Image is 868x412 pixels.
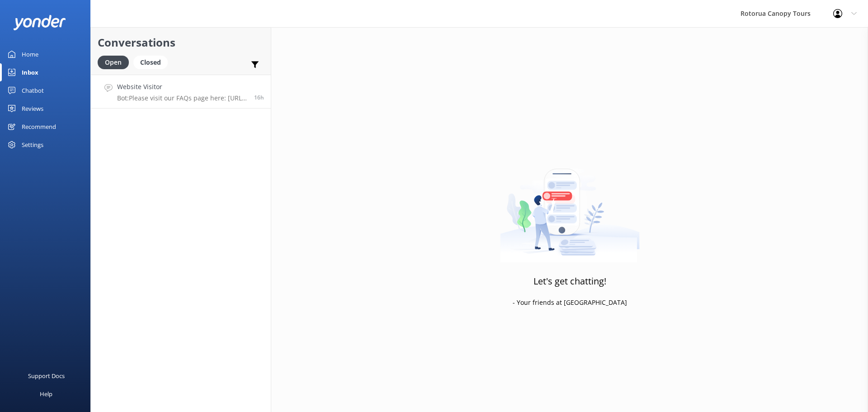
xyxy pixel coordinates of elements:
[98,57,133,67] a: Open
[117,94,247,102] p: Bot: Please visit our FAQs page here: [URL][DOMAIN_NAME].
[22,81,44,99] div: Chatbot
[500,150,640,263] img: artwork of a man stealing a conversation from at giant smartphone
[22,99,43,118] div: Reviews
[98,56,129,69] div: Open
[513,298,627,308] p: - Your friends at [GEOGRAPHIC_DATA]
[254,94,264,101] span: 08:11pm 16-Aug-2025 (UTC +12:00) Pacific/Auckland
[14,15,66,30] img: yonder-white-logo.png
[133,56,168,69] div: Closed
[533,274,606,289] h3: Let's get chatting!
[133,57,172,67] a: Closed
[22,118,56,136] div: Recommend
[22,63,38,81] div: Inbox
[22,45,38,63] div: Home
[22,136,43,154] div: Settings
[117,82,247,92] h4: Website Visitor
[91,75,271,109] a: Website VisitorBot:Please visit our FAQs page here: [URL][DOMAIN_NAME].16h
[28,367,65,385] div: Support Docs
[40,385,52,403] div: Help
[98,34,264,51] h2: Conversations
